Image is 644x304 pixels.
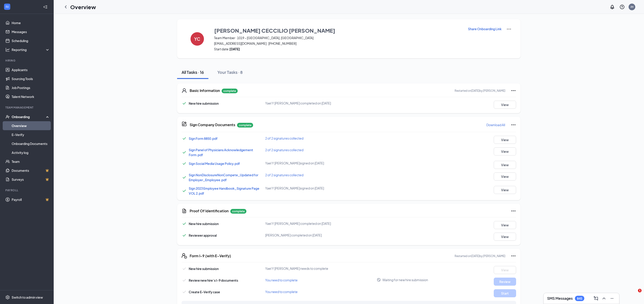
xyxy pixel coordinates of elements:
svg: Checkmark [182,150,187,155]
svg: Minimize [609,296,615,301]
button: View [494,221,516,229]
button: ComposeMessage [592,295,600,302]
p: Share Onboarding Link [468,27,502,31]
svg: FormI9EVerifyIcon [182,253,187,259]
span: Team Member · 1019 – [GEOGRAPHIC_DATA], [GEOGRAPHIC_DATA] [214,36,462,40]
svg: Ellipses [511,122,516,128]
img: More Actions [506,26,512,32]
button: View [494,186,516,194]
span: New hire submission [189,101,219,105]
h5: Proof Of Identification [190,208,229,213]
svg: Checkmark [182,175,187,180]
span: Create E-Verify case [189,290,220,294]
h3: [PERSON_NAME] CECCILIO [PERSON_NAME] [214,27,335,34]
div: Team Management [5,106,49,109]
span: Yael Y [PERSON_NAME] completed on [DATE] [265,101,331,105]
svg: Collapse [43,5,48,9]
div: Your Tasks · 8 [217,69,243,75]
a: Activity log [12,148,50,157]
div: All Tasks · 16 [182,69,204,75]
button: Start [494,289,516,297]
button: View [494,266,516,274]
a: Sign Panel of Physicians Acknowledgement Form.pdf [189,148,253,157]
p: Download All [486,123,505,127]
iframe: Intercom live chat [629,289,640,300]
span: New hire submission [189,222,219,226]
svg: Analysis [5,47,10,52]
svg: Checkmark [182,188,187,193]
span: Reviewer approval [189,233,217,237]
span: Sign Social Media Usage Policy.pdf [189,162,240,166]
a: SurveysCrown [12,175,50,184]
button: View [494,161,516,169]
h4: YC [194,37,200,40]
a: Scheduling [12,36,50,45]
a: Messages [12,27,50,36]
span: New hire submission [189,267,219,271]
button: View [494,147,516,155]
svg: UserCheck [5,115,10,119]
a: Sign NonDisclosureNonCompete_Updated for Employer_Employee.pdf [189,173,258,182]
div: Switch to admin view [12,295,43,300]
p: complete [237,123,253,128]
svg: ChevronUp [601,296,607,301]
a: Sign 2023 Employee Handbook_Signature Page VOL 2.pdf [189,186,259,195]
h5: Sign Company Documents [190,122,235,127]
button: ChevronUp [600,295,608,302]
span: [EMAIL_ADDRESS][DOMAIN_NAME] · [PHONE_NUMBER] [214,41,462,46]
svg: Checkmark [182,266,187,271]
span: You need to complete [265,290,298,294]
svg: User [182,88,187,93]
a: Applicants [12,65,50,74]
span: Waiting for new hire submission [382,278,428,282]
h3: SMS Messages [547,296,573,301]
span: Yael Y [PERSON_NAME] needs to complete [265,266,328,270]
svg: Checkmark [182,136,187,141]
svg: ComposeMessage [593,296,599,301]
svg: CustomFormIcon [182,208,187,214]
a: Sourcing Tools [12,74,50,83]
a: Onboarding Documents [12,139,50,148]
div: Reporting [12,47,50,52]
div: Hiring [5,59,49,62]
a: DocumentsCrown [12,166,50,175]
span: 1 [638,289,642,292]
svg: ChevronLeft [63,4,68,10]
a: Job Postings [12,83,50,92]
span: Yael Y [PERSON_NAME] completed on [DATE] [265,221,331,225]
span: You need to complete [265,278,298,282]
h1: Overview [70,3,96,11]
button: [PERSON_NAME] CECCILIO [PERSON_NAME] [214,26,462,34]
button: View [494,136,516,144]
a: Home [12,18,50,27]
a: E-Verify [12,130,50,139]
p: Restarted on [DATE] by [PERSON_NAME] [455,254,505,258]
a: Sign Form 8850.pdf [189,136,218,140]
button: Review [494,278,516,286]
h5: Basic Information [190,88,220,93]
span: 2 of 2 signatures collected [265,148,303,152]
div: Yael Y [PERSON_NAME] signed on [DATE] [265,186,377,190]
a: PayrollCrown [12,195,50,204]
button: Share Onboarding Link [468,26,502,31]
svg: Checkmark [182,161,187,166]
button: View [494,233,516,241]
a: Team [12,157,50,166]
svg: Checkmark [182,278,187,283]
svg: Blocked [377,278,381,282]
svg: Checkmark [182,221,187,226]
svg: QuestionInfo [619,4,625,10]
span: 2 of 2 signatures collected [265,173,303,177]
p: complete [222,89,238,93]
div: 845 [577,297,582,300]
span: 2 of 2 signatures collected [265,136,303,140]
svg: Checkmark [182,101,187,106]
div: Payroll [5,188,49,192]
svg: CompanyDocumentIcon [182,121,187,127]
strong: [DATE] [229,47,240,51]
p: complete [230,209,246,214]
